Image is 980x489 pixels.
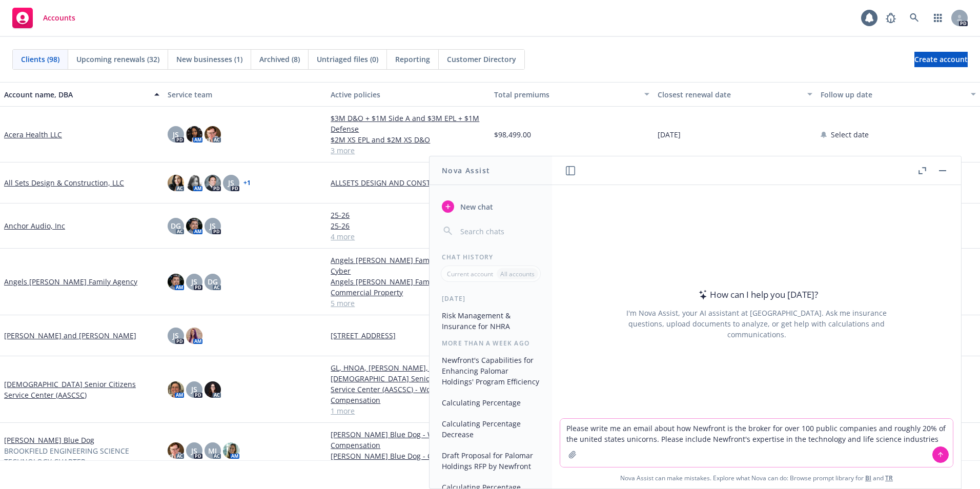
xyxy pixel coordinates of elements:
[43,14,75,22] span: Accounts
[4,220,65,231] a: Anchor Audio, Inc
[560,419,953,467] textarea: Please write me an email about how Newfront is the broker for over 100 public companies and rough...
[228,177,234,188] span: JS
[395,54,430,65] span: Reporting
[191,276,197,287] span: JS
[168,381,184,398] img: photo
[331,113,486,134] a: $3M D&O + $1M Side A and $3M EPL + $1M Defense
[168,274,184,290] img: photo
[168,175,184,191] img: photo
[438,352,544,390] button: Newfront's Capabilities for Enhancing Palomar Holdings' Program Efficiency
[556,467,957,488] span: Nova Assist can make mistakes. Explore what Nova can do: Browse prompt library for and
[176,54,242,65] span: New businesses (1)
[4,276,137,287] a: Angels [PERSON_NAME] Family Agency
[331,177,486,188] a: ALLSETS DESIGN AND CONSTRUCTION
[447,54,516,65] span: Customer Directory
[8,4,79,32] a: Accounts
[331,451,486,461] a: [PERSON_NAME] Blue Dog - Cyber
[914,50,968,69] span: Create account
[171,220,181,231] span: DG
[331,276,486,298] a: Angels [PERSON_NAME] Family Agency - Commercial Property
[186,328,202,344] img: photo
[658,89,802,100] div: Closest renewal date
[331,255,486,276] a: Angels [PERSON_NAME] Family Agency - Cyber
[208,276,218,287] span: DG
[865,474,871,482] a: BI
[186,218,202,234] img: photo
[331,210,486,220] a: 25-26
[331,405,486,416] a: 1 more
[223,442,239,459] img: photo
[658,129,681,140] span: [DATE]
[4,330,136,341] a: [PERSON_NAME] and [PERSON_NAME]
[186,126,202,142] img: photo
[331,231,486,242] a: 4 more
[430,339,552,348] div: More than a week ago
[494,89,638,100] div: Total premiums
[612,308,901,340] div: I'm Nova Assist, your AI assistant at [GEOGRAPHIC_DATA]. Ask me insurance questions, upload docum...
[205,381,221,398] img: photo
[331,220,486,231] a: 25-26
[208,445,217,456] span: MJ
[331,298,486,309] a: 5 more
[186,175,202,191] img: photo
[164,82,327,107] button: Service team
[173,129,179,140] span: JS
[447,270,493,278] p: Current account
[21,54,59,65] span: Clients (98)
[904,8,925,28] a: Search
[458,201,493,212] span: New chat
[4,89,148,100] div: Account name, DBA
[76,54,159,65] span: Upcoming renewals (32)
[654,82,817,107] button: Closest renewal date
[331,89,486,100] div: Active policies
[500,270,535,278] p: All accounts
[205,175,221,191] img: photo
[331,145,486,156] a: 3 more
[191,384,197,395] span: JS
[442,165,490,176] h1: Nova Assist
[243,180,251,186] a: + 1
[4,435,94,445] a: [PERSON_NAME] Blue Dog
[696,288,818,301] div: How can I help you [DATE]?
[317,54,378,65] span: Untriaged files (0)
[173,330,179,341] span: JS
[331,373,486,405] a: [DEMOGRAPHIC_DATA] Senior Citizens Service Center (AASCSC) - Workers' Compensation
[881,8,901,28] a: Report a Bug
[821,89,965,100] div: Follow up date
[438,415,544,443] button: Calculating Percentage Decrease
[458,224,540,238] input: Search chats
[494,129,531,140] span: $98,499.00
[4,445,159,467] span: BROOKFIELD ENGINEERING SCIENCE TECHNOLOGY CHARTER
[490,82,654,107] button: Total premiums
[438,307,544,335] button: Risk Management & Insurance for NHRA
[4,177,124,188] a: All Sets Design & Construction, LLC
[168,89,323,100] div: Service team
[326,82,490,107] button: Active policies
[331,134,486,145] a: $2M XS EPL and $2M XS D&O
[430,253,552,261] div: Chat History
[331,362,486,373] a: GL, HNOA, [PERSON_NAME], E&O 25-26
[438,197,544,216] button: New chat
[885,474,893,482] a: TR
[191,445,197,456] span: JS
[331,330,486,341] a: [STREET_ADDRESS]
[928,8,948,28] a: Switch app
[4,129,62,140] a: Acera Health LLC
[4,379,159,400] a: [DEMOGRAPHIC_DATA] Senior Citizens Service Center (AASCSC)
[205,126,221,142] img: photo
[331,429,486,451] a: [PERSON_NAME] Blue Dog - Workers' Compensation
[831,129,869,140] span: Select date
[168,442,184,459] img: photo
[259,54,300,65] span: Archived (8)
[430,294,552,303] div: [DATE]
[914,52,968,67] a: Create account
[210,220,216,231] span: JS
[438,447,544,475] button: Draft Proposal for Palomar Holdings RFP by Newfront
[438,394,544,411] button: Calculating Percentage
[816,82,980,107] button: Follow up date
